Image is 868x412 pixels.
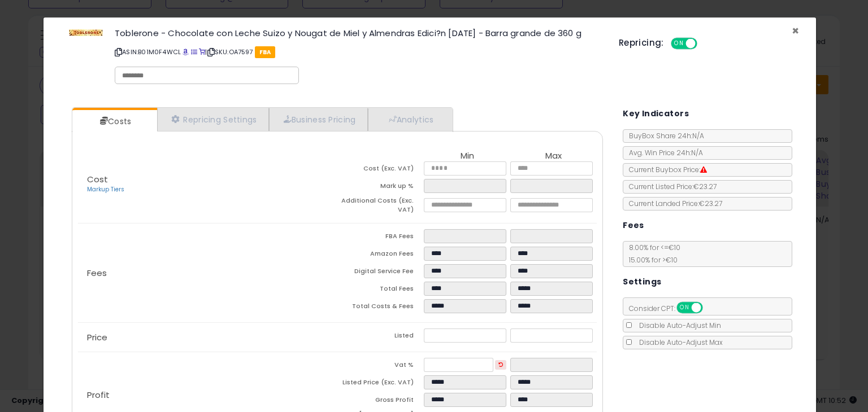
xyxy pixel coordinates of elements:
td: Additional Costs (Exc. VAT) [337,196,424,217]
p: Profit [78,391,337,400]
img: 31LxAYEU3WL._SL60_.jpg [69,29,103,36]
a: Analytics [368,108,452,131]
span: OFF [695,39,713,49]
span: ON [672,39,686,49]
h5: Settings [623,275,661,289]
a: Markup Tiers [87,185,124,194]
td: Amazon Fees [337,247,424,264]
span: Current Buybox Price: [623,165,707,174]
span: BuyBox Share 24h: N/A [623,131,704,141]
p: ASIN: B01M0F4WCL | SKU: OA7597 [115,43,602,61]
td: Listed Price (Exc. VAT) [337,375,424,393]
h5: Repricing: [619,38,664,47]
span: Current Listed Price: €23.27 [623,182,717,191]
h5: Fees [623,218,644,233]
a: BuyBox page [183,47,189,56]
span: Disable Auto-Adjust Max [633,338,723,347]
td: FBA Fees [337,229,424,247]
td: Vat % [337,358,424,375]
td: Mark up % [337,179,424,196]
a: Your listing only [199,47,205,56]
p: Fees [78,269,337,278]
td: Gross Profit [337,393,424,410]
p: Price [78,333,337,342]
i: Suppressed Buy Box [700,166,707,173]
p: Cost [78,175,337,194]
span: Consider CPT: [623,304,718,313]
span: FBA [255,46,276,58]
span: 8.00 % for <= €10 [623,243,680,265]
span: Current Landed Price: €23.27 [623,199,722,208]
span: ON [678,303,692,313]
a: All offer listings [191,47,197,56]
td: Cost (Exc. VAT) [337,161,424,179]
span: 15.00 % for > €10 [623,255,678,265]
a: Costs [72,110,156,133]
th: Max [510,151,597,161]
span: OFF [701,303,719,313]
td: Total Costs & Fees [337,299,424,317]
span: Avg. Win Price 24h: N/A [623,148,703,157]
a: Business Pricing [269,108,368,131]
span: × [792,23,799,39]
td: Listed [337,328,424,346]
td: Digital Service Fee [337,264,424,282]
span: Disable Auto-Adjust Min [633,321,721,330]
th: Min [424,151,510,161]
h3: Toblerone - Chocolate con Leche Suizo y Nougat de Miel y Almendras Edici?n [DATE] - Barra grande ... [115,29,602,37]
h5: Key Indicators [623,107,689,121]
td: Total Fees [337,282,424,299]
a: Repricing Settings [157,108,269,131]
